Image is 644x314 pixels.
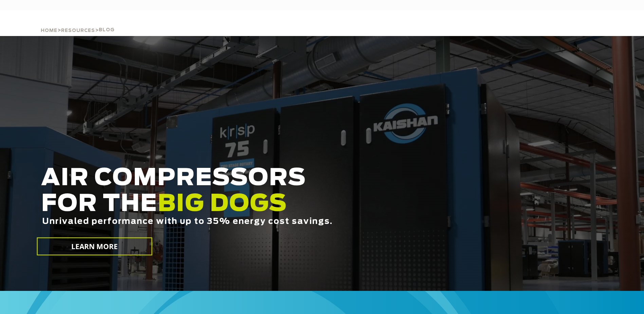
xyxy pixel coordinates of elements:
[37,238,152,256] a: LEARN MORE
[158,193,287,216] span: BIG DOGS
[99,28,115,32] span: Blog
[41,27,57,33] a: Home
[61,29,95,33] span: Resources
[41,29,57,33] span: Home
[71,242,118,251] span: LEARN MORE
[41,10,115,36] div: > >
[61,27,95,33] a: Resources
[42,217,333,226] span: Unrivaled performance with up to 35% energy cost savings.
[41,165,508,247] h2: AIR COMPRESSORS FOR THE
